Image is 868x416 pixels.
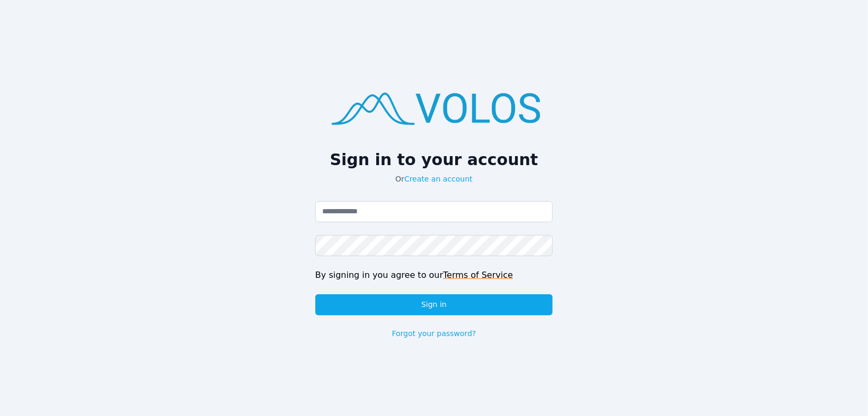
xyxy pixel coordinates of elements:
[315,150,553,169] h2: Sign in to your account
[443,270,513,280] a: Terms of Service
[315,77,553,137] img: logo.png
[404,175,473,183] a: Create an account
[315,269,553,282] div: By signing in you agree to our
[315,294,553,315] button: Sign in
[315,174,553,184] p: Or
[392,328,476,339] a: Forgot your password?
